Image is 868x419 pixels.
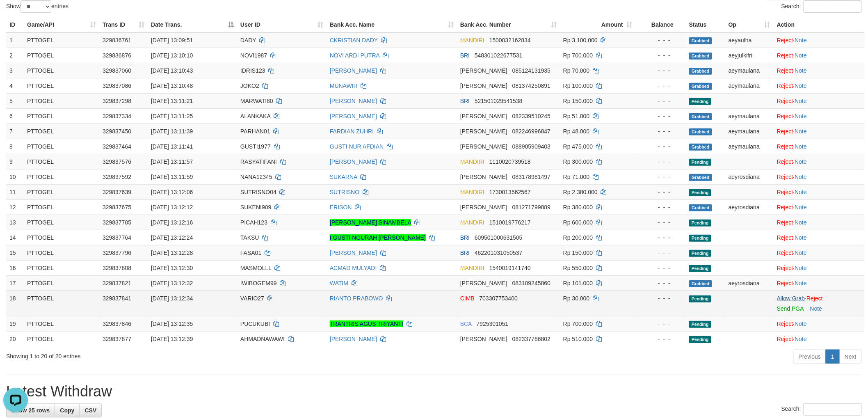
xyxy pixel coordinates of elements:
a: ACMAD MULYADI [330,265,377,271]
span: Copy 1730013562567 to clipboard [489,189,531,195]
a: Allow Grab [777,295,805,302]
span: NANA12345 [240,174,272,180]
a: [PERSON_NAME] [330,67,377,74]
td: PTTOGEL [24,78,99,93]
td: 19 [6,316,24,331]
span: TAKSU [240,234,259,241]
a: Note [795,174,807,180]
span: [DATE] 13:11:57 [151,158,193,165]
th: Amount: activate to sort column ascending [560,17,635,32]
div: - - - [639,66,683,75]
a: Reject [777,158,793,165]
a: GUSTI NUR AFDIAN [330,143,384,150]
span: Pending [689,250,711,257]
div: - - - [639,218,683,227]
span: ALANKAKA [240,113,270,119]
a: Reject [777,265,793,271]
span: 329837464 [103,143,131,150]
span: Copy 1500032162834 to clipboard [489,37,531,44]
td: 7 [6,124,24,139]
td: · [774,32,865,48]
a: Reject [777,280,793,286]
td: 6 [6,108,24,124]
span: [PERSON_NAME] [460,128,507,135]
span: Pending [689,159,711,166]
span: 329837592 [103,174,131,180]
select: Showentries [21,0,51,13]
div: - - - [639,112,683,120]
span: [DATE] 13:12:12 [151,204,193,211]
td: PTTOGEL [24,124,99,139]
td: · [774,260,865,275]
a: [PERSON_NAME] [330,98,377,104]
span: [DATE] 13:12:30 [151,265,193,271]
td: 17 [6,275,24,291]
th: ID [6,17,24,32]
span: Copy 703307753400 to clipboard [480,295,518,302]
a: WATIM [330,280,348,286]
span: Rp 150.000 [563,98,593,104]
td: aeyjulkifri [725,48,774,63]
td: 11 [6,184,24,199]
th: Trans ID: activate to sort column ascending [99,17,148,32]
td: PTTOGEL [24,108,99,124]
span: MANDIRI [460,37,484,44]
span: [DATE] 13:12:06 [151,189,193,195]
span: Rp 600.000 [563,219,593,226]
a: FARDIAN ZUHRI [330,128,374,135]
span: 329837705 [103,219,131,226]
span: [DATE] 13:11:59 [151,174,193,180]
div: - - - [639,264,683,272]
button: Open LiveChat chat widget [3,3,28,28]
th: Status [686,17,725,32]
span: Grabbed [689,83,712,90]
a: [PERSON_NAME] [330,158,377,165]
a: [PERSON_NAME] SINAMBELA [330,219,411,226]
td: · [774,154,865,169]
div: - - - [639,234,683,242]
td: 14 [6,230,24,245]
td: · [774,291,865,316]
a: [PERSON_NAME] [330,336,377,342]
span: Copy 521501029541538 to clipboard [475,98,523,104]
div: - - - [639,249,683,257]
a: Copy [55,403,80,417]
span: CIMB [460,295,475,302]
a: Reject [777,113,793,119]
span: 329836761 [103,37,131,44]
label: Search: [781,0,862,13]
td: 8 [6,139,24,154]
span: 329837298 [103,98,131,104]
span: RASYATIFANI [240,158,277,165]
a: Reject [777,128,793,135]
span: Grabbed [689,174,712,181]
span: [DATE] 13:11:21 [151,98,193,104]
span: Pending [689,295,711,302]
span: Rp 700.000 [563,52,593,59]
span: Grabbed [689,113,712,120]
a: Note [795,265,807,271]
span: Rp 48.000 [563,128,590,135]
span: Grabbed [689,144,712,151]
span: MANDIRI [460,189,484,195]
td: 1 [6,32,24,48]
label: Search: [781,403,862,416]
td: PTTOGEL [24,260,99,275]
td: PTTOGEL [24,184,99,199]
a: Send PGA [777,305,804,312]
div: - - - [639,127,683,135]
span: Rp 550.000 [563,265,593,271]
span: 329837639 [103,189,131,195]
th: Date Trans.: activate to sort column descending [148,17,237,32]
span: [PERSON_NAME] [460,82,507,89]
span: Grabbed [689,37,712,44]
a: Note [795,189,807,195]
span: [PERSON_NAME] [460,113,507,119]
td: PTTOGEL [24,154,99,169]
span: Rp 380.000 [563,204,593,211]
td: · [774,245,865,260]
span: 329836876 [103,52,131,59]
span: MANDIRI [460,219,484,226]
td: aeyrosdiana [725,169,774,184]
span: Copy 609501000631505 to clipboard [475,234,523,241]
